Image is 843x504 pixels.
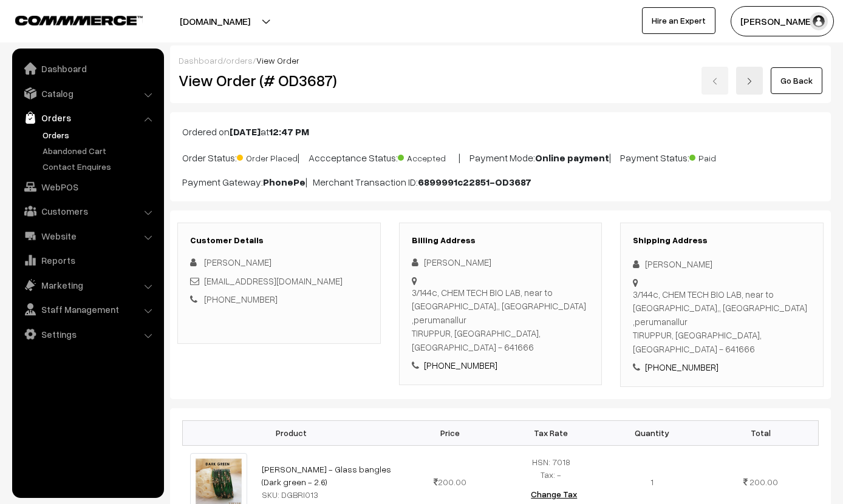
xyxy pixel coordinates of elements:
span: Paid [689,149,750,164]
th: Tax Rate [500,420,602,445]
b: Online payment [535,152,609,164]
span: 200.00 [434,477,466,487]
p: Ordered on at [182,124,819,139]
a: Customers [15,200,160,222]
span: Accepted [398,149,459,164]
span: 1 [650,477,654,487]
b: 12:47 PM [269,126,309,138]
div: 3/144c, CHEM TECH BIO LAB, near to [GEOGRAPHIC_DATA],, [GEOGRAPHIC_DATA] ,perumanallur TIRUPPUR, ... [412,286,590,354]
b: 6899991c22851-OD3687 [418,176,531,188]
a: Hire an Expert [642,7,715,34]
th: Price [399,420,500,445]
img: right-arrow.png [746,78,753,85]
a: [EMAIL_ADDRESS][DOMAIN_NAME] [204,275,343,286]
div: 3/144c, CHEM TECH BIO LAB, near to [GEOGRAPHIC_DATA],, [GEOGRAPHIC_DATA] ,perumanallur TIRUPPUR, ... [633,287,811,356]
a: Catalog [15,82,160,104]
span: Order Placed [237,149,298,164]
a: Reports [15,249,160,271]
th: Quantity [602,420,703,445]
a: orders [226,55,253,66]
a: COMMMERCE [15,12,121,27]
button: [DOMAIN_NAME] [137,6,293,36]
img: COMMMERCE [15,16,143,25]
a: Website [15,225,160,247]
h2: View Order (# OD3687) [179,71,381,90]
span: View Order [256,55,299,66]
b: [DATE] [230,126,261,138]
a: [PHONE_NUMBER] [204,294,278,304]
div: [PERSON_NAME] [633,257,811,271]
a: Orders [39,129,160,141]
a: Go Back [771,67,822,94]
img: user [810,12,828,30]
th: Product [183,420,400,445]
b: PhonePe [263,176,305,188]
a: [PERSON_NAME] - Glass bangles (Dark green - 2.6) [262,464,391,487]
a: Contact Enquires [39,160,160,173]
span: HSN: 7018 Tax: - [532,457,570,480]
a: Abandoned Cart [39,144,160,157]
a: Settings [15,323,160,345]
button: [PERSON_NAME] [731,6,834,36]
a: [PHONE_NUMBER] [645,361,718,372]
h3: Shipping Address [633,235,811,246]
a: WebPOS [15,176,160,198]
div: / / [179,54,822,67]
a: Dashboard [179,55,223,66]
a: Dashboard [15,58,160,79]
div: SKU: DGBRI013 [262,488,392,501]
span: [PERSON_NAME] [204,257,271,267]
h3: Customer Details [190,235,368,246]
a: Orders [15,107,160,129]
div: [PERSON_NAME] [412,255,590,269]
span: 200.00 [749,477,778,487]
a: Staff Management [15,298,160,320]
h3: Billing Address [412,235,590,246]
p: Order Status: | Accceptance Status: | Payment Mode: | Payment Status: [182,149,819,165]
th: Total [703,420,818,445]
a: Marketing [15,274,160,296]
p: Payment Gateway: | Merchant Transaction ID: [182,175,819,189]
a: [PHONE_NUMBER] [424,360,497,371]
